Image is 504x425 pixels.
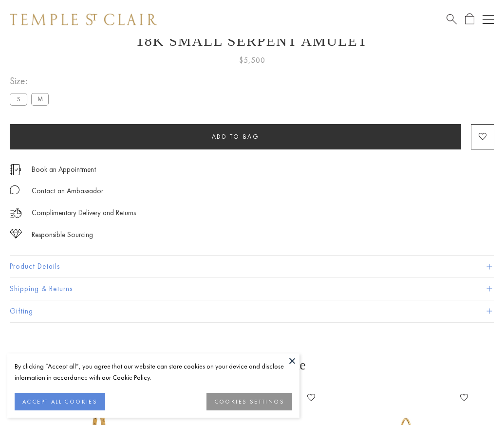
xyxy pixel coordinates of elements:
[15,393,105,410] button: ACCEPT ALL COOKIES
[483,14,494,25] button: Open navigation
[10,124,461,149] button: Add to bag
[206,393,292,410] button: COOKIES SETTINGS
[465,13,474,25] a: Open Shopping Bag
[32,207,136,219] p: Complimentary Delivery and Returns
[10,14,157,25] img: Temple St. Clair
[31,93,49,105] label: M
[10,229,22,239] img: icon_sourcing.svg
[10,300,494,322] button: Gifting
[10,278,494,300] button: Shipping & Returns
[32,229,93,241] div: Responsible Sourcing
[10,207,22,219] img: icon_delivery.svg
[447,13,457,25] a: Search
[32,164,96,175] a: Book an Appointment
[10,256,494,277] button: Product Details
[10,185,19,195] img: MessageIcon-01_2.svg
[212,132,260,141] span: Add to bag
[239,54,265,67] span: $5,500
[10,93,27,105] label: S
[15,361,292,383] div: By clicking “Accept all”, you agree that our website can store cookies on your device and disclos...
[10,73,53,89] span: Size:
[32,185,103,197] div: Contact an Ambassador
[10,164,21,175] img: icon_appointment.svg
[10,33,494,49] h1: 18K Small Serpent Amulet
